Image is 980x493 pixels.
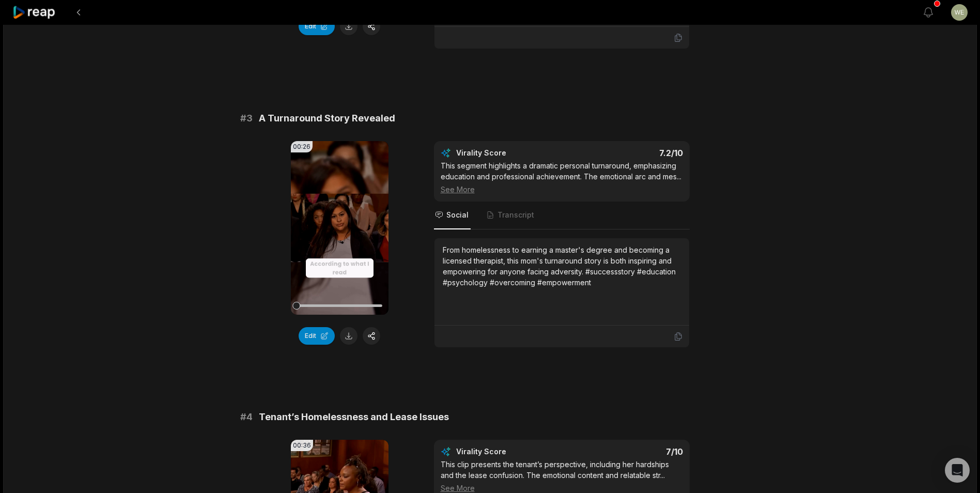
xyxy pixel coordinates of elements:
div: 7.2 /10 [572,148,683,158]
div: 7 /10 [572,446,683,457]
div: Virality Score [456,148,567,158]
span: # 4 [240,410,253,424]
div: Virality Score [456,446,567,457]
span: Transcript [497,210,534,220]
div: This segment highlights a dramatic personal turnaround, emphasizing education and professional ac... [441,160,683,195]
div: Open Intercom Messenger [945,458,970,483]
video: Your browser does not support mp4 format. [291,141,388,315]
div: See More [441,184,683,195]
span: A Turnaround Story Revealed [259,111,395,126]
button: Edit [299,327,335,345]
button: Edit [299,18,335,35]
span: Tenant’s Homelessness and Lease Issues [259,410,449,424]
nav: Tabs [434,202,690,229]
span: Social [446,210,469,220]
div: From homelessness to earning a master's degree and becoming a licensed therapist, this mom's turn... [443,244,681,288]
span: # 3 [240,111,253,126]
